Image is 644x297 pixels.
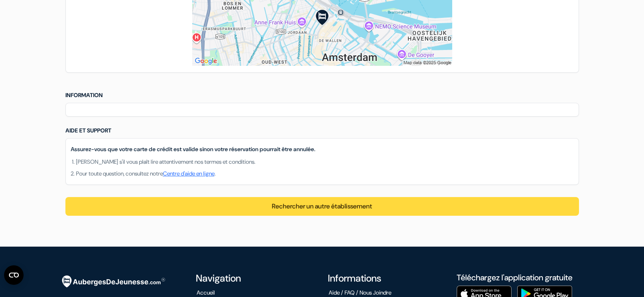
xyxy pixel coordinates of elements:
a: Centre d'aide en ligne [163,170,215,177]
h4: Informations [328,273,447,284]
span: Aide et support [65,127,111,134]
li: Pour toute question, consultez notre . [76,169,574,178]
li: [PERSON_NAME] s'il vous plaît lire attentivement nos termes et conditions. [76,158,574,166]
a: Rechercher un autre établissement [272,202,372,210]
p: Assurez-vous que votre carte de crédit est valide sinon votre réservation pourrait être annulée. [71,145,574,154]
img: AubergesDeJeunesse.com.svg [56,269,169,294]
span: Information [65,91,103,99]
a: Téléchargez l'application gratuite [457,272,572,283]
button: Ouvrir le widget CMP [4,265,24,285]
a: Accueil [197,289,215,296]
a: Aide / FAQ / Nous Joindre [329,289,391,296]
h4: Navigation [196,273,315,284]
